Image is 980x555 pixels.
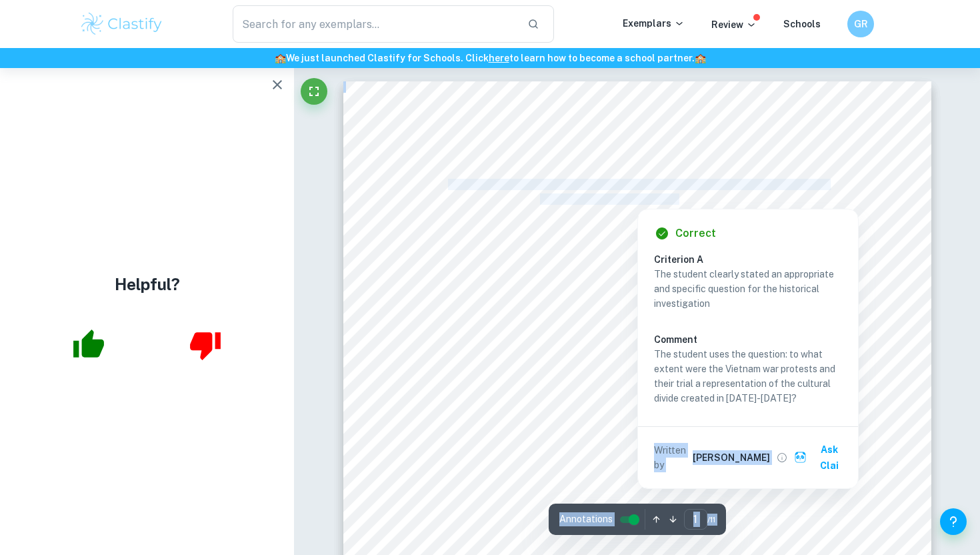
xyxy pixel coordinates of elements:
h4: Helpful? [115,272,180,296]
span: in [643,496,649,503]
button: Help and Feedback [940,508,967,535]
span: the cultural divide created in [DATE]-[DATE]? [540,194,753,205]
button: Fullscreen [301,78,327,105]
span: / 11 [707,514,715,526]
a: here [489,53,509,63]
span: 🏫 [275,53,286,63]
span: [URL][DOMAIN_NAME] > [439,506,515,512]
p: Review [711,17,757,32]
img: Clastify logo [79,11,164,37]
span: Annotations [559,512,613,526]
span: Tribune) [797,496,821,503]
span: ([PERSON_NAME] [695,496,750,503]
p: Written by [654,443,690,472]
span: Demonstrators gather around the Gen. [PERSON_NAME] monument in [GEOGRAPHIC_DATA] on [DATE], to li... [439,485,887,492]
span: Convention [599,496,633,503]
h6: GR [853,17,869,31]
span: < [831,496,835,503]
button: Ask Clai [791,438,853,478]
a: Schools [783,19,821,29]
p: Exemplars [623,16,685,31]
h6: We just launched Clastify for Schools. Click to learn how to become a school partner. [3,51,977,65]
span: [PERSON_NAME] [721,496,775,503]
p: The student uses the question: to what extent were the Vietnam war protests and their trial a rep... [654,347,842,406]
span: actions [439,496,461,503]
span: the [500,496,509,503]
button: View full profile [773,448,791,467]
span: [GEOGRAPHIC_DATA] [763,496,833,503]
h6: Correct [675,225,716,241]
span: Democratic [520,496,553,503]
h6: Comment [654,332,842,347]
h6: Criterion A [654,252,853,267]
p: The student clearly stated an appropriate and specific question for the historical investigation [654,267,842,311]
span: 🏫 [695,53,706,63]
span: / [751,496,753,503]
span: [GEOGRAPHIC_DATA]. [659,496,729,503]
img: clai.svg [794,451,807,464]
button: GR [847,11,874,37]
span: National [564,496,589,503]
span: during [471,496,489,503]
h6: [PERSON_NAME] [693,450,770,465]
input: Search for any exemplars... [233,5,517,43]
